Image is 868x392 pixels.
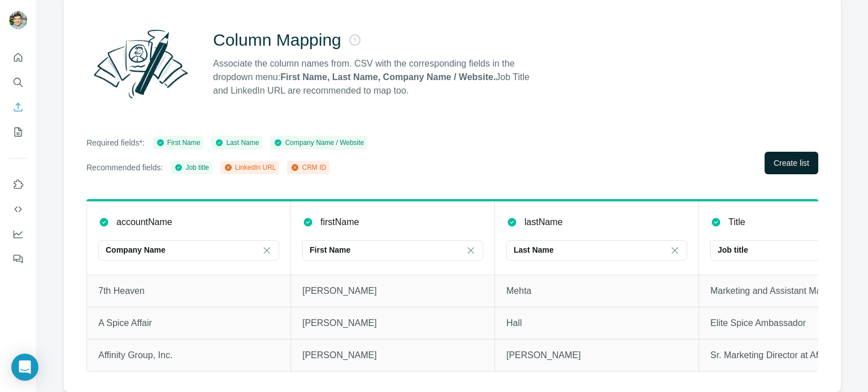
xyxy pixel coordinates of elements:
[106,244,166,256] p: Company Name
[506,349,687,362] p: [PERSON_NAME]
[9,174,27,195] button: Use Surfe on LinkedIn
[98,349,279,362] p: Affinity Group, Inc.
[9,97,27,117] button: Enrich CSV
[506,316,687,330] p: Hall
[9,249,27,269] button: Feedback
[224,162,276,173] div: LinkedIn URL
[310,244,350,256] p: First Name
[11,354,38,381] div: Open Intercom Messenger
[213,57,540,98] p: Associate the column names from. CSV with the corresponding fields in the dropdown menu: Job Titl...
[9,122,27,142] button: My lists
[302,349,483,362] p: [PERSON_NAME]
[9,11,27,29] img: Avatar
[86,23,195,104] img: Surfe Illustration - Column Mapping
[9,224,27,244] button: Dashboard
[514,244,554,256] p: Last Name
[9,199,27,219] button: Use Surfe API
[86,137,145,148] p: Required fields*:
[156,138,201,148] div: First Name
[213,30,341,50] h2: Column Mapping
[774,157,809,169] span: Create list
[9,47,27,68] button: Quick start
[718,244,748,256] p: Job title
[302,284,483,298] p: [PERSON_NAME]
[274,138,364,148] div: Company Name / Website
[728,215,745,229] p: Title
[506,284,687,298] p: Mehta
[765,152,818,174] button: Create list
[116,215,172,229] p: accountName
[524,215,563,229] p: lastName
[174,162,209,173] div: Job title
[86,162,163,173] p: Recommended fields:
[280,72,496,82] strong: First Name, Last Name, Company Name / Website.
[320,215,359,229] p: firstName
[98,284,279,298] p: 7th Heaven
[9,72,27,93] button: Search
[290,162,326,173] div: CRM ID
[98,316,279,330] p: A Spice Affair
[215,138,259,148] div: Last Name
[302,316,483,330] p: [PERSON_NAME]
